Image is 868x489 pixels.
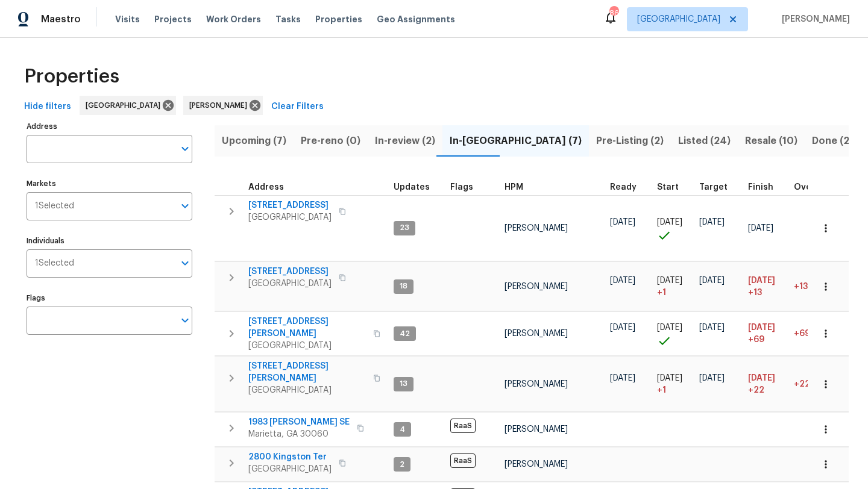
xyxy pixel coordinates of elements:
span: Projects [154,13,192,25]
span: [PERSON_NAME] [505,425,568,434]
div: Projected renovation finish date [748,183,784,192]
button: Clear Filters [266,96,329,118]
td: 69 day(s) past target finish date [789,312,841,356]
span: Pre-Listing (2) [596,132,664,149]
span: 18 [395,281,412,291]
span: Resale (10) [745,132,797,149]
span: In-[GEOGRAPHIC_DATA] (7) [450,132,582,149]
span: Properties [315,13,362,25]
span: Geo Assignments [377,13,455,25]
button: Open [177,140,193,157]
span: [GEOGRAPHIC_DATA] [248,211,332,223]
span: + 1 [657,287,666,299]
span: Done (274) [812,132,866,149]
button: Hide filters [19,96,76,118]
span: [DATE] [657,323,682,332]
span: [STREET_ADDRESS] [248,266,332,278]
span: [PERSON_NAME] [777,13,850,25]
div: [PERSON_NAME] [183,96,263,115]
span: [GEOGRAPHIC_DATA] [248,340,366,352]
label: Address [27,123,192,130]
span: RaaS [450,453,476,468]
span: [GEOGRAPHIC_DATA] [248,278,332,290]
span: [DATE] [699,276,725,285]
span: 23 [395,223,414,233]
span: [GEOGRAPHIC_DATA] [248,463,332,475]
span: [STREET_ADDRESS][PERSON_NAME] [248,360,366,384]
td: Project started 1 days late [652,262,694,311]
span: [DATE] [699,323,725,332]
label: Markets [27,180,192,187]
td: 22 day(s) past target finish date [789,357,841,412]
td: Scheduled to finish 13 day(s) late [743,262,789,311]
span: RaaS [450,419,476,433]
div: Days past target finish date [794,183,836,192]
span: Visits [115,13,140,25]
div: [GEOGRAPHIC_DATA] [80,96,176,115]
div: Target renovation project end date [699,183,738,192]
span: [GEOGRAPHIC_DATA] [248,384,366,396]
div: Actual renovation start date [657,183,690,192]
span: [GEOGRAPHIC_DATA] [637,13,720,25]
span: Overall [794,183,825,192]
span: [DATE] [748,374,775,382]
span: +13 [794,282,808,291]
div: Earliest renovation start date (first business day after COE or Checkout) [610,183,647,192]
td: Project started on time [652,195,694,261]
span: +69 [748,334,764,346]
span: Finish [748,183,773,192]
td: Project started on time [652,312,694,356]
span: Target [699,183,728,192]
span: [DATE] [610,276,635,285]
span: [PERSON_NAME] [505,380,568,388]
span: Ready [610,183,637,192]
span: [PERSON_NAME] [505,329,568,338]
span: [DATE] [657,218,682,226]
span: [PERSON_NAME] [189,99,252,111]
span: Tasks [275,15,301,23]
span: Address [248,183,284,192]
span: [DATE] [748,224,773,232]
span: Listed (24) [678,132,731,149]
span: In-review (2) [375,132,435,149]
span: [STREET_ADDRESS] [248,199,332,211]
td: Scheduled to finish 69 day(s) late [743,312,789,356]
span: Flags [450,183,473,192]
span: [PERSON_NAME] [505,282,568,291]
span: Updates [394,183,430,192]
button: Open [177,198,193,214]
label: Individuals [27,237,192,244]
span: 1983 [PERSON_NAME] SE [248,416,350,428]
span: +69 [794,329,810,338]
span: 1 Selected [35,258,74,269]
td: Scheduled to finish 22 day(s) late [743,357,789,412]
span: Marietta, GA 30060 [248,428,350,440]
span: [DATE] [610,218,635,226]
span: Hide filters [24,99,71,114]
span: 13 [395,379,412,389]
span: 1 Selected [35,201,74,211]
span: 2 [395,459,409,470]
span: 42 [395,329,415,339]
span: +22 [748,384,764,396]
span: [GEOGRAPHIC_DATA] [86,99,165,111]
span: [PERSON_NAME] [505,224,568,232]
span: Pre-reno (0) [301,132,360,149]
span: [DATE] [748,276,775,285]
div: 86 [609,7,618,19]
span: [DATE] [699,374,725,382]
span: Start [657,183,679,192]
span: [DATE] [610,374,635,382]
button: Open [177,312,193,329]
td: 13 day(s) past target finish date [789,262,841,311]
span: [DATE] [657,374,682,382]
span: +22 [794,380,810,388]
button: Open [177,255,193,272]
span: [PERSON_NAME] [505,460,568,469]
span: Maestro [41,13,81,25]
span: Properties [24,70,119,83]
span: 2800 Kingston Ter [248,451,332,463]
span: [DATE] [657,276,682,285]
span: 4 [395,425,410,435]
span: [DATE] [748,323,775,332]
